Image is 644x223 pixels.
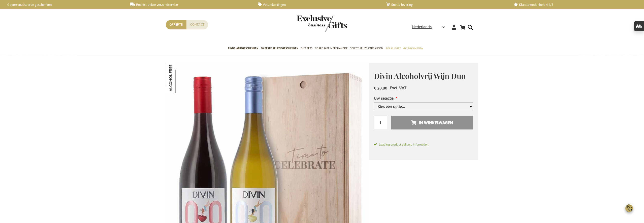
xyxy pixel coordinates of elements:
[390,85,406,91] span: Excl. VAT
[315,46,348,51] span: Corporate Merchandise
[514,3,633,7] a: Klanttevredenheid 4,6/5
[258,3,378,7] a: Volumkortingen
[261,46,298,51] span: 50 beste relatiegeschenken
[166,20,186,29] a: Offerte
[301,46,312,51] span: Gift Sets
[130,3,250,7] a: Rechtstreekse verzendservice
[412,24,448,30] div: Nederlands
[186,20,208,29] a: Contact
[374,86,387,91] span: € 20,80
[374,96,394,101] span: Uw selectie
[403,46,423,51] span: Gelegenheden
[297,15,322,32] a: store logo
[374,71,466,81] span: Divin Alcoholvrij Wijn Duo
[386,3,506,7] a: Snelle levering
[3,3,122,7] a: Gepersonaliseerde geschenken
[297,15,347,32] img: Exclusive Business gifts logo
[385,46,401,51] span: Per Budget
[350,46,383,51] span: Select Keuze Cadeaubon
[412,24,432,30] span: Nederlands
[374,142,473,147] span: Loading product delivery information.
[374,116,387,129] input: Aantal
[228,46,258,51] span: Eindejaarsgeschenken
[166,63,196,93] img: Divin Alcoholvrij Wijn Duo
